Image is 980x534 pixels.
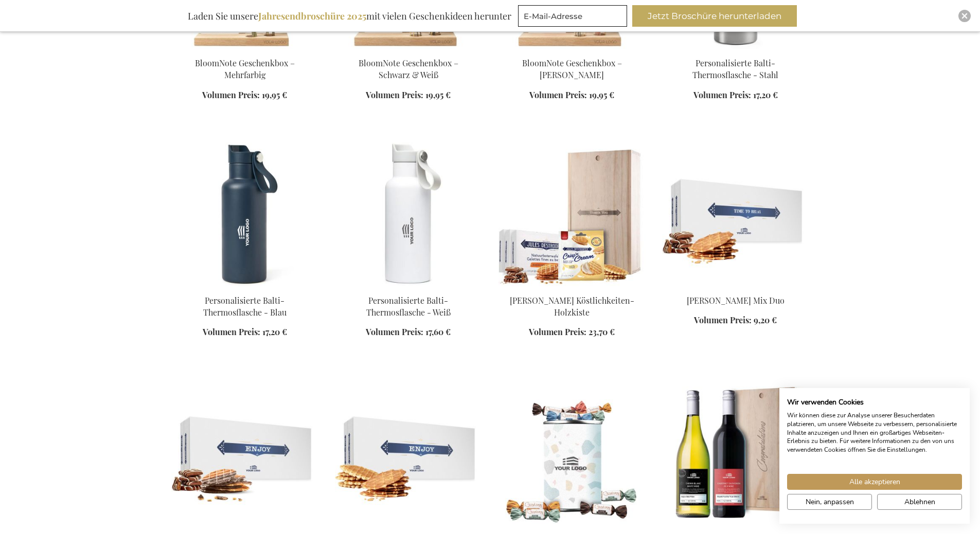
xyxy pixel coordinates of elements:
span: 19,95 € [589,89,614,100]
span: 17,60 € [425,326,451,337]
button: Jetzt Broschüre herunterladen [632,5,797,27]
span: Volumen Preis: [366,326,423,337]
span: Volumen Preis: [693,89,751,100]
div: Laden Sie unsere mit vielen Geschenkideen herunter [183,5,516,27]
div: Close [958,10,971,22]
span: Alle akzeptieren [849,476,900,487]
img: Close [961,13,968,19]
span: Nein, anpassen [806,496,854,507]
p: Wir können diese zur Analyse unserer Besucherdaten platzieren, um unsere Webseite zu verbessern, ... [787,411,962,454]
img: Jules Destrooper Classic Duo [335,380,482,524]
a: BloomNote Geschenkbox – [PERSON_NAME] [522,58,622,80]
input: E-Mail-Adresse [518,5,627,27]
a: Volumen Preis: 17,20 € [693,89,778,101]
h2: Wir verwenden Cookies [787,398,962,407]
a: Personalisierte Balti-Thermosflasche - Stahl [662,45,809,54]
a: Volumen Preis: 17,20 € [203,326,287,338]
span: Volumen Preis: [366,89,423,100]
img: Jules Destrooper Köstlichkeiten-Holzkiste [498,142,646,286]
a: Jules Destrooper Delights Wooden Box Personalised [498,282,646,292]
a: Personalised Balti Thermos Bottle - Blue [171,282,318,292]
a: Personalisierte Balti-Thermosflasche - Blau [203,295,287,318]
span: 17,20 € [753,89,778,100]
span: 19,95 € [425,89,451,100]
img: Jules Destrooper Chocolate Duo [171,380,318,524]
img: Jules Destrooper Mix Duo [662,142,809,286]
img: Personalised Balti Thermos Bottle - White [335,142,482,286]
a: Personalisiertes Wein-Duo-Paket [662,520,809,529]
a: Personalisierte Balti-Thermosflasche - Weiß [366,295,451,318]
span: Volumen Preis: [529,89,587,100]
form: marketing offers and promotions [518,5,630,30]
a: Jules Destrooper Mix Duo [662,282,809,292]
span: 19,95 € [262,89,287,100]
a: Personalisierte Balti-Thermosflasche - Stahl [692,58,778,80]
a: Jules Destrooper Classic Duo [335,520,482,529]
a: Personalised Balti Thermos Bottle - White [335,282,482,292]
a: Volumen Preis: 19,95 € [202,89,287,101]
img: Guylian Versuchungen Dose [498,380,646,524]
span: 9,20 € [754,315,777,325]
button: Akzeptieren Sie alle cookies [787,474,962,490]
a: BloomNote Gift Box - Black & White [335,45,482,54]
span: 17,20 € [262,326,287,337]
a: Jules Destrooper Chocolate Duo [171,520,318,529]
span: Ablehnen [904,496,935,507]
a: Guylian Versuchungen Dose [498,520,646,529]
span: Volumen Preis: [203,326,260,337]
a: Volumen Preis: 17,60 € [366,326,451,338]
a: [PERSON_NAME] Mix Duo [687,295,785,306]
span: Volumen Preis: [202,89,260,100]
b: Jahresendbroschüre 2025 [258,10,366,22]
span: Volumen Preis: [694,315,752,325]
button: cookie Einstellungen anpassen [787,494,872,510]
img: Personalised Balti Thermos Bottle - Blue [171,142,318,286]
button: Alle verweigern cookies [877,494,962,510]
a: BloomNote Geschenkbox – Schwarz & Weiß [359,58,458,80]
a: Volumen Preis: 19,95 € [529,89,614,101]
a: BloomNote Gift Box - Pink Blush [498,45,646,54]
a: Volumen Preis: 9,20 € [694,315,777,326]
img: Personalisiertes Wein-Duo-Paket [662,380,809,524]
a: Volumen Preis: 19,95 € [366,89,451,101]
a: BloomNote Gift Box - Multicolor [171,45,318,54]
a: BloomNote Geschenkbox – Mehrfarbig [195,58,295,80]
